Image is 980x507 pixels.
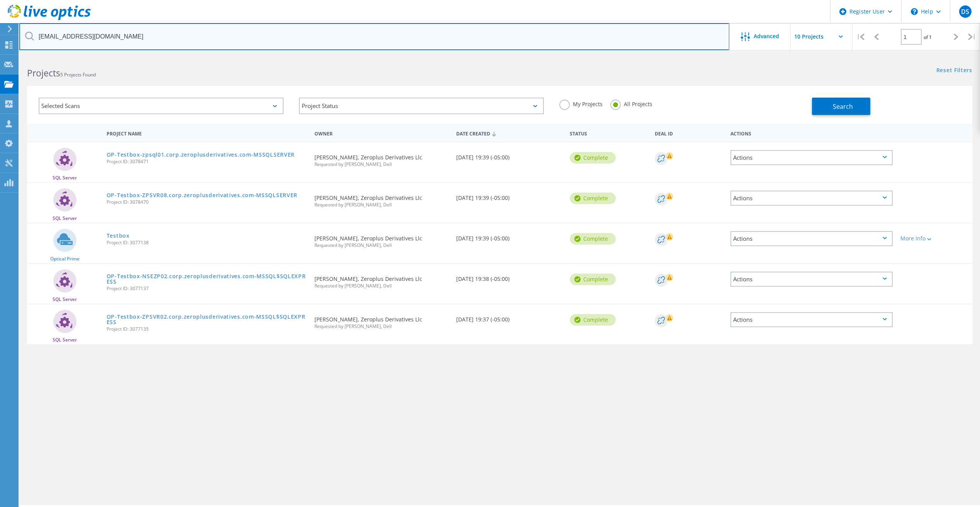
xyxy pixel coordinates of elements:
[107,314,307,325] a: OP-Testbox-ZPSVR02.corp.zeroplusderivatives.com-MSSQL$SQLEXPRESS
[570,233,616,245] div: Complete
[570,314,616,326] div: Complete
[911,8,918,15] svg: \n
[314,162,448,167] span: Requested by [PERSON_NAME], Dell
[730,150,893,165] div: Actions
[570,193,616,204] div: Complete
[314,324,448,329] span: Requested by [PERSON_NAME], Dell
[39,98,284,114] div: Selected Scans
[19,23,729,50] input: Search projects by name, owner, ID, company, etc
[730,312,893,327] div: Actions
[311,126,452,140] div: Owner
[311,304,452,336] div: [PERSON_NAME], Zeroplus Derivatives Llc
[727,126,897,140] div: Actions
[314,284,448,288] span: Requested by [PERSON_NAME], Dell
[311,264,452,296] div: [PERSON_NAME], Zeroplus Derivatives Llc
[833,102,853,111] span: Search
[610,100,652,107] label: All Projects
[452,264,566,289] div: [DATE] 19:38 (-05:00)
[452,304,566,330] div: [DATE] 19:37 (-05:00)
[53,216,77,221] span: SQL Server
[60,71,96,78] span: 5 Projects Found
[452,142,566,168] div: [DATE] 19:39 (-05:00)
[730,191,893,206] div: Actions
[452,183,566,208] div: [DATE] 19:39 (-05:00)
[812,98,870,115] button: Search
[27,67,60,79] b: Projects
[924,34,932,41] span: of 1
[107,200,307,204] span: Project ID: 3078470
[53,338,77,342] span: SQL Server
[107,193,297,198] a: OP-Testbox-ZPSVR08.corp.zeroplusderivatives.com-MSSQLSERVER
[8,16,91,22] a: Live Optics Dashboard
[311,223,452,255] div: [PERSON_NAME], Zeroplus Derivatives Llc
[754,34,779,39] span: Advanced
[730,272,893,287] div: Actions
[107,274,307,284] a: OP-Testbox-NSEZP02.corp.zeroplusderivatives.com-MSSQL$SQLEXPRESS
[452,126,566,140] div: Date Created
[730,231,893,246] div: Actions
[964,23,980,51] div: |
[900,236,968,241] div: More Info
[961,8,969,15] span: DS
[314,203,448,207] span: Requested by [PERSON_NAME], Dell
[107,152,295,157] a: OP-Testbox-zpsql01.corp.zeroplusderivatives.com-MSSQLSERVER
[314,243,448,248] span: Requested by [PERSON_NAME], Dell
[53,297,77,302] span: SQL Server
[311,142,452,174] div: [PERSON_NAME], Zeroplus Derivatives Llc
[936,68,972,74] a: Reset Filters
[559,100,603,107] label: My Projects
[299,98,544,114] div: Project Status
[53,176,77,180] span: SQL Server
[566,126,651,140] div: Status
[452,223,566,249] div: [DATE] 19:39 (-05:00)
[570,274,616,285] div: Complete
[103,126,311,140] div: Project Name
[853,23,868,51] div: |
[50,257,80,261] span: Optical Prime
[107,286,307,291] span: Project ID: 3077137
[107,240,307,245] span: Project ID: 3077138
[651,126,727,140] div: Deal Id
[570,152,616,164] div: Complete
[311,183,452,215] div: [PERSON_NAME], Zeroplus Derivatives Llc
[107,327,307,331] span: Project ID: 3077135
[107,159,307,164] span: Project ID: 3078471
[107,233,130,238] a: Testbox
